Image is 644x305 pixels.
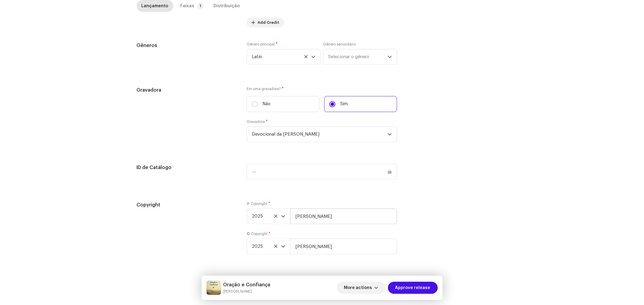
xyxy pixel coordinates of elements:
span: Approve release [395,282,431,294]
input: — [247,164,397,180]
div: dropdown trigger [388,49,392,64]
img: dacb1fa4-37f8-4ee4-b86b-b65258c2c5e8 [207,281,221,295]
span: Add Credit [258,17,279,29]
span: 2025 [252,239,281,254]
label: Gênero principal [247,42,278,47]
label: © Copyright [247,231,271,236]
span: More actions [344,282,372,294]
button: Add Credit [247,18,284,27]
label: Gênero secundário [323,42,356,47]
label: Gravadora [247,119,268,124]
div: dropdown trigger [311,49,316,64]
h5: Gêneros [137,42,237,49]
div: dropdown trigger [388,127,392,142]
h5: Copyright [137,201,237,209]
input: e.g. Label LLC [290,209,397,224]
p: Sim [340,101,348,107]
h5: Gravadora [137,86,237,94]
div: dropdown trigger [281,239,285,254]
div: dropdown trigger [281,209,285,224]
small: Oração e Confiança [223,288,271,294]
button: More actions [337,282,386,294]
label: Em uma gravadora? [247,86,397,91]
p: Não [263,101,271,107]
h5: ID de Catálogo [137,164,237,171]
button: Approve release [388,282,438,294]
span: Selecionar o gênero [328,49,388,64]
span: Latin [252,49,311,64]
span: 2025 [252,209,281,224]
span: Devocional da Denise [252,127,388,142]
label: Ⓟ Copyright [247,201,270,206]
h5: Oração e Confiança [223,281,271,288]
input: e.g. Publisher LLC [290,239,397,254]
